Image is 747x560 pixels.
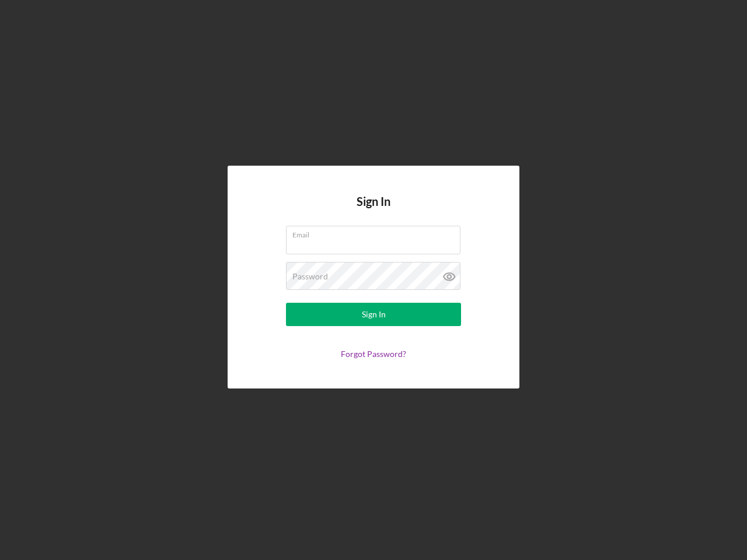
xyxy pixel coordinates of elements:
label: Email [292,226,460,239]
h4: Sign In [357,195,390,226]
button: Sign In [286,303,461,326]
div: Sign In [362,303,386,326]
a: Forgot Password? [341,349,406,359]
label: Password [292,272,328,281]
